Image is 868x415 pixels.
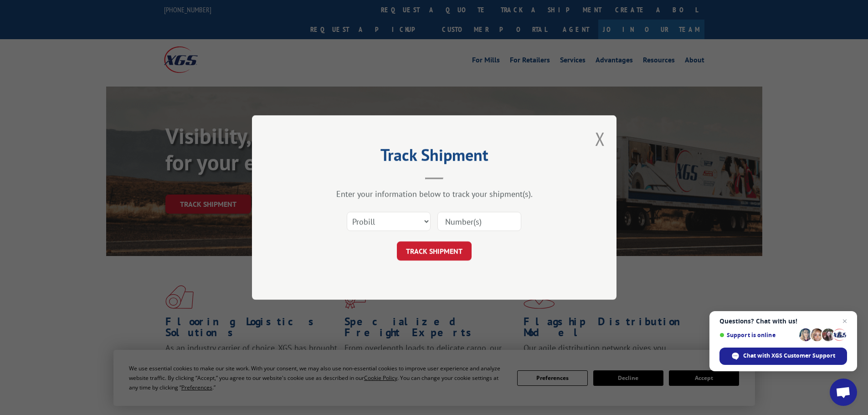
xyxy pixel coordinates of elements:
[298,149,571,166] h2: Track Shipment
[743,352,835,360] span: Chat with XGS Customer Support
[595,127,605,151] button: Close modal
[298,189,571,199] div: Enter your information below to track your shipment(s).
[719,332,796,338] span: Support is online
[437,212,521,231] input: Number(s)
[830,379,857,406] div: Open chat
[719,318,847,325] span: Questions? Chat with us!
[839,316,850,327] span: Close chat
[397,241,472,261] button: TRACK SHIPMENT
[719,348,847,365] div: Chat with XGS Customer Support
